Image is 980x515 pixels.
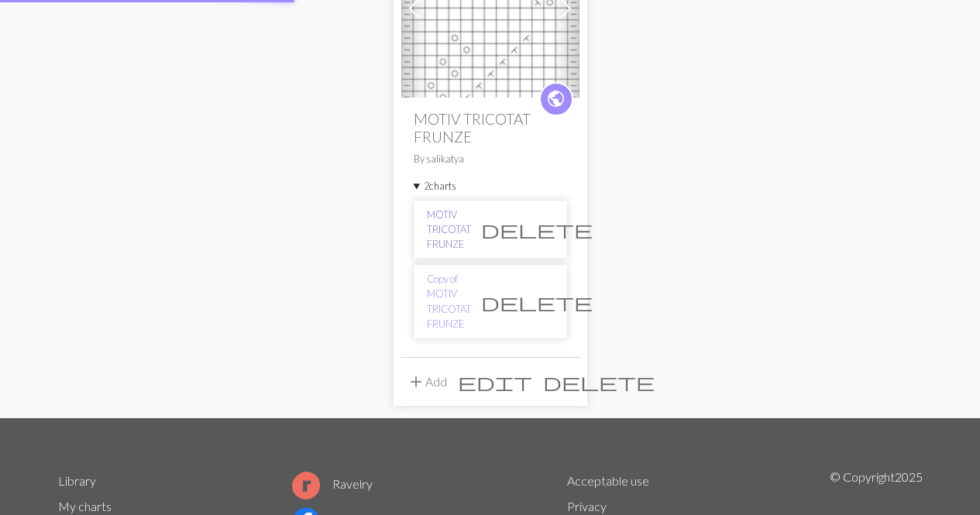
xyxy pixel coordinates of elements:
[414,179,567,194] summary: 2charts
[539,82,573,116] a: public
[427,208,471,252] a: MOTIV TRICOTAT FRUNZE
[471,287,603,317] button: Delete chart
[407,371,425,393] span: add
[458,373,532,391] i: Edit
[292,472,320,500] img: Ravelry logo
[414,152,567,167] p: By salikatya
[292,476,373,491] a: Ravelry
[567,473,649,488] a: Acceptable use
[401,367,452,397] button: Add
[427,272,471,331] a: Copy of MOTIV TRICOTAT FRUNZE
[452,367,538,397] button: Edit
[458,371,532,393] span: edit
[481,291,593,313] span: delete
[58,499,112,513] a: My charts
[538,367,660,397] button: Delete
[546,84,566,115] i: public
[567,499,607,513] a: Privacy
[546,87,566,111] span: public
[481,218,593,240] span: delete
[58,473,96,488] a: Library
[414,110,567,146] h2: MOTIV TRICOTAT FRUNZE
[543,371,655,393] span: delete
[471,215,603,244] button: Delete chart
